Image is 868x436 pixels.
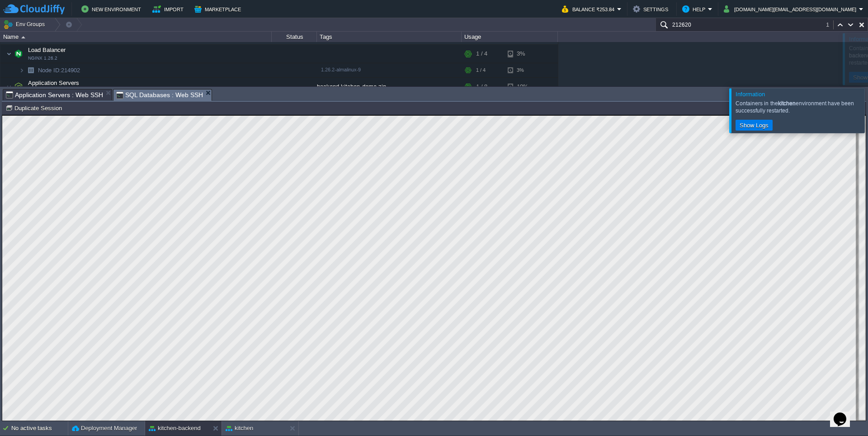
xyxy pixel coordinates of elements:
[37,66,81,74] span: 214902
[194,4,244,14] button: Marketplace
[476,45,487,63] div: 1 / 4
[27,47,67,53] a: Load BalancerNGINX 1.26.2
[27,46,67,54] span: Load Balancer
[321,67,361,72] span: 1.26.2-almalinux-9
[5,104,65,112] button: Duplicate Session
[826,20,834,29] div: 1
[12,78,25,96] img: AMDAwAAAACH5BAEAAAAALAAAAAABAAEAAAICRAEAOw==
[462,32,557,42] div: Usage
[508,45,537,63] div: 3%
[317,78,462,96] div: backend-kitchen-demo.zip
[1,32,271,42] div: Name
[11,421,68,436] div: No active tasks
[272,32,316,42] div: Status
[19,63,24,77] img: AMDAwAAAACH5BAEAAAAALAAAAAABAAEAAAICRAEAOw==
[633,4,671,14] button: Settings
[27,79,80,87] span: Application Servers
[6,78,12,96] img: AMDAwAAAACH5BAEAAAAALAAAAAABAAEAAAICRAEAOw==
[562,4,617,14] button: Balance ₹253.84
[21,36,25,38] img: AMDAwAAAACH5BAEAAAAALAAAAAABAAEAAAICRAEAOw==
[6,45,12,63] img: AMDAwAAAACH5BAEAAAAALAAAAAABAAEAAAICRAEAOw==
[3,18,48,31] button: Env Groups
[6,89,103,100] span: Application Servers : Web SSH
[38,67,61,74] span: Node ID:
[736,100,862,114] div: Containers in the environment have been successfully restarted.
[226,424,253,433] button: kitchen
[724,4,859,14] button: [DOMAIN_NAME][EMAIL_ADDRESS][DOMAIN_NAME]
[736,91,765,98] span: Information
[149,424,201,433] button: kitchen-backend
[27,80,80,86] a: Application Servers
[37,66,81,74] a: Node ID:214902
[682,4,708,14] button: Help
[476,63,486,77] div: 1 / 4
[508,63,537,77] div: 3%
[737,121,771,129] button: Show Logs
[476,78,487,96] div: 1 / 8
[12,45,25,63] img: AMDAwAAAACH5BAEAAAAALAAAAAABAAEAAAICRAEAOw==
[116,89,203,101] span: SQL Databases : Web SSH
[508,78,537,96] div: 10%
[778,100,796,107] b: kitchen
[28,56,57,61] span: NGINX 1.26.2
[317,32,461,42] div: Tags
[3,4,65,15] img: CloudJiffy
[81,4,144,14] button: New Environment
[72,424,137,433] button: Deployment Manager
[152,4,186,14] button: Import
[830,400,859,427] iframe: chat widget
[24,63,37,77] img: AMDAwAAAACH5BAEAAAAALAAAAAABAAEAAAICRAEAOw==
